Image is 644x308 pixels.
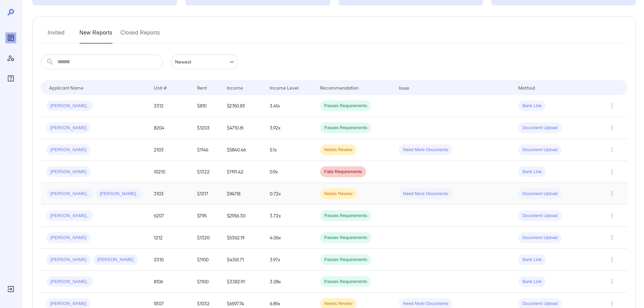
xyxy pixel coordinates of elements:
[320,191,357,197] span: Needs Review
[5,284,16,294] div: Log Out
[399,84,410,92] div: Issue
[264,227,315,249] td: 4.06x
[121,27,160,44] button: Closed Reports
[96,191,142,197] span: [PERSON_NAME]..
[93,257,138,263] span: [PERSON_NAME]
[46,235,91,241] span: [PERSON_NAME]
[5,32,16,43] div: Reports
[49,84,84,92] div: Applicant Name
[606,276,617,287] button: Row Actions
[148,271,191,293] td: 8106
[192,271,221,293] td: $1100
[399,301,452,307] span: Need More Documents
[399,147,452,153] span: Need More Documents
[221,117,264,139] td: $4710.61
[5,53,16,64] div: Manage Users
[148,117,191,139] td: 8204
[5,73,16,84] div: FAQ
[148,161,191,183] td: 10210
[192,183,221,205] td: $1317
[192,249,221,271] td: $1100
[320,301,357,307] span: Needs Review
[221,161,264,183] td: $1191.42
[518,235,562,241] span: Document Upload
[221,249,264,271] td: $4361.71
[606,100,617,111] button: Row Actions
[192,227,221,249] td: $1320
[320,213,371,219] span: Passes Requirements
[46,191,93,197] span: [PERSON_NAME]..
[46,169,91,175] span: [PERSON_NAME]
[320,279,371,285] span: Passes Requirements
[148,249,191,271] td: 3310
[606,232,617,243] button: Row Actions
[41,27,71,44] button: Invited
[518,103,546,109] span: Bank Link
[192,139,221,161] td: $1146
[46,147,91,153] span: [PERSON_NAME]
[320,103,371,109] span: Passes Requirements
[264,205,315,227] td: 3.72x
[518,301,562,307] span: Document Upload
[192,117,221,139] td: $1203
[197,84,208,92] div: Rent
[320,147,357,153] span: Needs Review
[46,301,91,307] span: [PERSON_NAME]
[46,257,91,263] span: [PERSON_NAME]
[148,227,191,249] td: 1212
[221,227,264,249] td: $5362.19
[46,279,93,285] span: [PERSON_NAME]..
[148,95,191,117] td: 3312
[320,257,371,263] span: Passes Requirements
[518,279,546,285] span: Bank Link
[221,271,264,293] td: $3382.91
[518,147,562,153] span: Document Upload
[606,254,617,265] button: Row Actions
[320,169,366,175] span: Fails Requirements
[606,188,617,199] button: Row Actions
[399,191,452,197] span: Need More Documents
[221,183,264,205] td: $947.18
[192,161,221,183] td: $1322
[518,191,562,197] span: Document Upload
[518,169,546,175] span: Bank Link
[148,183,191,205] td: 3103
[79,27,113,44] button: New Reports
[46,125,91,131] span: [PERSON_NAME]
[518,213,562,219] span: Document Upload
[606,122,617,133] button: Row Actions
[148,139,191,161] td: 2103
[192,95,221,117] td: $810
[264,95,315,117] td: 3.41x
[320,125,371,131] span: Passes Requirements
[606,166,617,177] button: Row Actions
[320,84,359,92] div: Recommendation
[320,235,371,241] span: Passes Requirements
[192,205,221,227] td: $795
[148,205,191,227] td: 6207
[606,144,617,155] button: Row Actions
[264,183,315,205] td: 0.72x
[221,95,264,117] td: $2760.83
[46,103,93,109] span: [PERSON_NAME]..
[227,84,243,92] div: Income
[264,117,315,139] td: 3.92x
[518,257,546,263] span: Bank Link
[270,84,299,92] div: Income Level
[264,139,315,161] td: 5.1x
[171,54,238,69] div: Newest
[606,210,617,221] button: Row Actions
[264,161,315,183] td: 0.9x
[264,249,315,271] td: 3.97x
[154,84,167,92] div: Unit #
[221,139,264,161] td: $5840.46
[518,84,535,92] div: Method
[46,213,93,219] span: [PERSON_NAME]..
[518,125,562,131] span: Document Upload
[264,271,315,293] td: 3.08x
[221,205,264,227] td: $2956.30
